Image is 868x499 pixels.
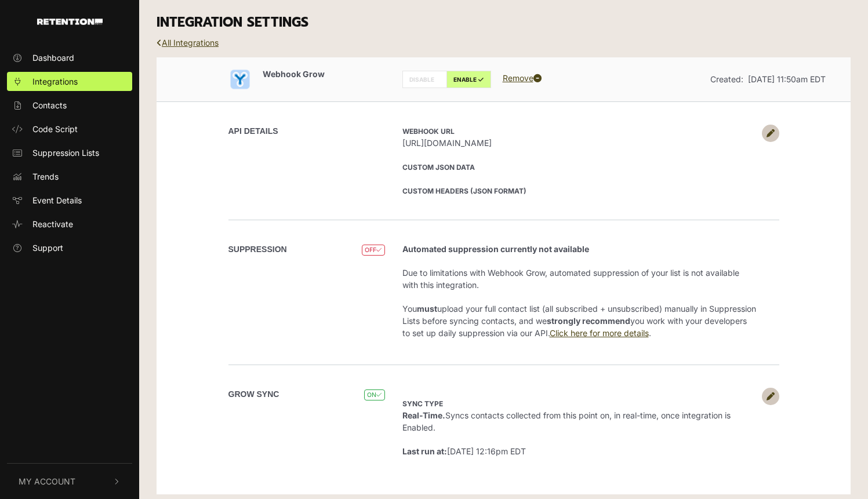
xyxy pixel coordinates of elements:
p: Due to limitations with Webhook Grow, automated suppression of your list is not available with th... [402,267,756,291]
label: API DETAILS [228,125,278,137]
span: Webhook Grow [263,69,325,79]
p: You upload your full contact list (all subscribed + unsubscribed) manually in Suppression Lists b... [402,303,756,339]
strong: Real-Time. [402,410,445,420]
a: Trends [7,167,132,186]
span: My Account [19,475,75,487]
strong: must [417,304,437,314]
label: DISABLE [402,71,447,88]
a: Code Script [7,119,132,139]
span: [URL][DOMAIN_NAME] [402,137,756,149]
button: My Account [7,464,132,499]
a: Support [7,238,132,257]
span: Integrations [32,75,78,88]
label: Grow Sync [228,388,279,400]
label: ENABLE [446,71,491,88]
a: All Integrations [157,38,219,48]
span: OFF [362,245,384,256]
span: Event Details [32,194,82,206]
span: [DATE] 12:16pm EDT [402,446,526,456]
a: Integrations [7,72,132,91]
span: [DATE] 11:50am EDT [748,74,826,84]
strong: Last run at: [402,446,447,456]
span: Created: [710,74,743,84]
strong: Automated suppression currently not available [402,244,589,254]
span: Dashboard [32,52,74,64]
span: Reactivate [32,218,73,230]
a: Suppression Lists [7,143,132,162]
strong: Custom JSON Data [402,163,475,172]
span: Contacts [32,99,67,111]
a: Contacts [7,96,132,115]
h3: INTEGRATION SETTINGS [157,14,851,31]
a: Remove [503,73,542,83]
span: ON [364,389,384,400]
img: Webhook Grow [228,68,252,91]
strong: Webhook URL [402,127,455,136]
a: Reactivate [7,214,132,234]
a: Dashboard [7,48,132,67]
span: Syncs contacts collected from this point on, in real-time, once integration is Enabled. [402,398,731,432]
span: Code Script [32,123,78,135]
span: Support [32,242,63,254]
img: Retention.com [37,19,103,25]
strong: strongly recommend [547,316,630,326]
a: Event Details [7,191,132,210]
strong: Sync type [402,399,443,408]
strong: Custom Headers (JSON format) [402,187,526,195]
span: Trends [32,170,59,183]
a: Click here for more details [550,328,649,338]
span: Suppression Lists [32,147,99,159]
label: SUPPRESSION [228,243,287,256]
